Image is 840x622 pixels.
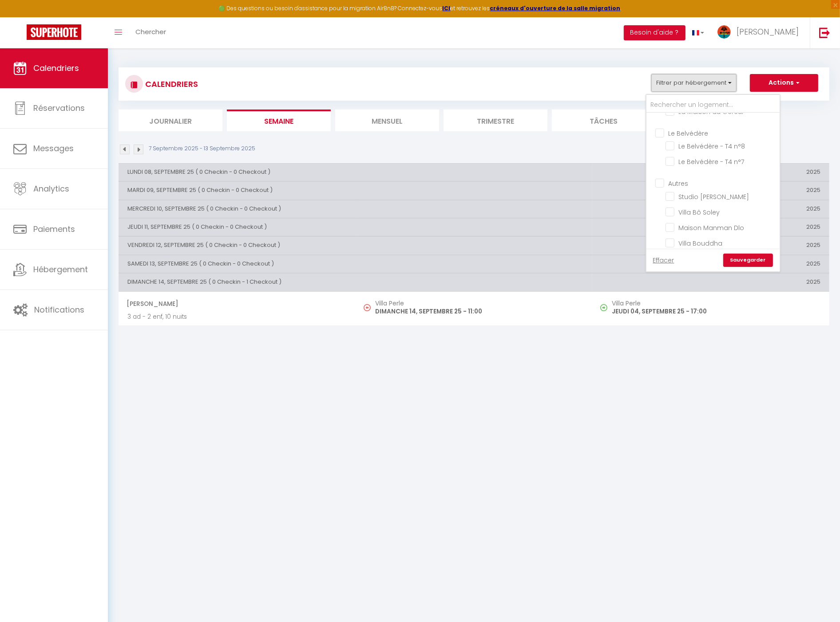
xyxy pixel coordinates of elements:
[34,304,84,315] span: Notifications
[127,295,347,312] span: [PERSON_NAME]
[375,300,584,307] h5: Villa Perle
[335,110,439,131] li: Mensuel
[592,237,829,254] th: 2025
[646,94,781,272] div: Filtrer par hébergement
[119,274,592,291] th: DIMANCHE 14, SEPTEMBRE 25 ( 0 Checkin - 1 Checkout )
[33,63,79,74] span: Calendriers
[592,218,829,236] th: 2025
[592,274,829,291] th: 2025
[33,223,75,235] span: Paiements
[119,218,592,236] th: JEUDI 11, SEPTEMBRE 25 ( 0 Checkin - 0 Checkout )
[819,27,830,38] img: logout
[119,237,592,254] th: VENDREDI 12, SEPTEMBRE 25 ( 0 Checkin - 0 Checkout )
[119,163,592,181] th: LUNDI 08, SEPTEMBRE 25 ( 0 Checkin - 0 Checkout )
[119,182,592,200] th: MARDI 09, SEPTEMBRE 25 ( 0 Checkin - 0 Checkout )
[129,17,173,48] a: Chercher
[7,4,34,30] button: Ouvrir le widget de chat LiveChat
[717,25,731,39] img: ...
[651,74,737,92] button: Filtrer par hébergement
[646,97,780,113] input: Rechercher un logement...
[33,143,74,154] span: Messages
[33,183,69,194] span: Analytics
[592,200,829,218] th: 2025
[375,307,584,316] p: DIMANCHE 14, SEPTEMBRE 25 - 11:00
[612,300,820,307] h5: Villa Perle
[135,27,166,36] span: Chercher
[679,208,720,217] span: Villa Bô Soley
[119,255,592,273] th: SAMEDI 13, SEPTEMBRE 25 ( 0 Checkin - 0 Checkout )
[143,74,198,94] h3: CALENDRIERS
[119,200,592,218] th: MERCREDI 10, SEPTEMBRE 25 ( 0 Checkin - 0 Checkout )
[737,26,799,37] span: [PERSON_NAME]
[33,102,85,113] span: Réservations
[612,307,820,316] p: JEUDI 04, SEPTEMBRE 25 - 17:00
[592,182,829,200] th: 2025
[679,107,745,116] span: La Maison du Géreur
[552,110,656,131] li: Tâches
[592,163,829,181] th: 2025
[490,4,621,12] a: créneaux d'ouverture de la salle migration
[149,145,255,153] p: 7 Septembre 2025 - 13 Septembre 2025
[592,255,829,273] th: 2025
[711,17,810,48] a: ... [PERSON_NAME]
[679,192,749,201] span: Studio [PERSON_NAME]
[669,129,709,138] span: Le Belvédère
[600,304,607,311] img: NO IMAGE
[364,304,371,311] img: NO IMAGE
[443,4,451,12] a: ICI
[119,110,222,131] li: Journalier
[653,255,674,265] a: Effacer
[33,264,88,275] span: Hébergement
[227,110,331,131] li: Semaine
[127,312,347,321] p: 3 ad - 2 enf, 10 nuits
[27,24,81,40] img: Super Booking
[624,25,685,40] button: Besoin d'aide ?
[444,110,547,131] li: Trimestre
[723,254,773,267] a: Sauvegarder
[750,74,818,92] button: Actions
[679,223,745,232] span: Maison Manman Dlo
